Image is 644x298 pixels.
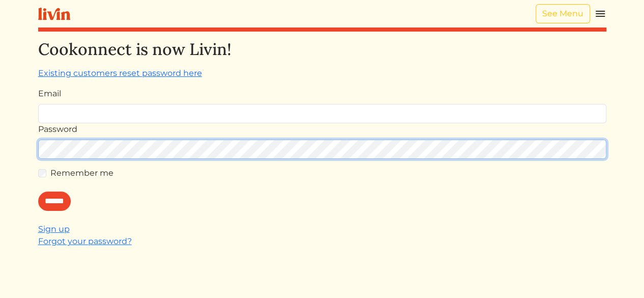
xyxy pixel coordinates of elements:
label: Password [38,123,77,136]
img: livin-logo-a0d97d1a881af30f6274990eb6222085a2533c92bbd1e4f22c21b4f0d0e3210c.svg [38,8,70,20]
a: See Menu [536,4,590,23]
label: Remember me [50,167,114,179]
h2: Cookonnect is now Livin! [38,40,606,59]
a: Forgot your password? [38,236,132,246]
label: Email [38,88,61,100]
a: Sign up [38,224,70,234]
img: menu_hamburger-cb6d353cf0ecd9f46ceae1c99ecbeb4a00e71ca567a856bd81f57e9d8c17bb26.svg [594,8,606,20]
a: Existing customers reset password here [38,68,202,78]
